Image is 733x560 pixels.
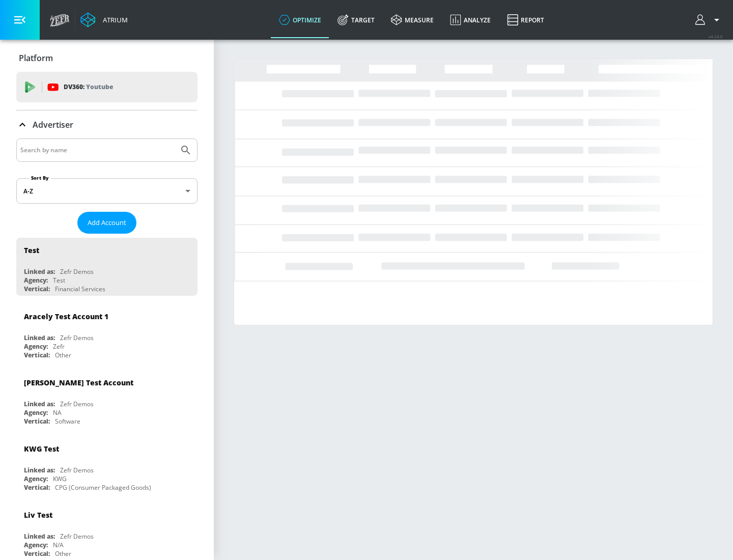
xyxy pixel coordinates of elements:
[16,72,198,102] div: DV360: Youtube
[24,276,48,285] div: Agency:
[24,532,55,541] div: Linked as:
[53,276,65,285] div: Test
[55,285,105,293] div: Financial Services
[19,52,53,64] p: Platform
[24,474,48,483] div: Agency:
[88,217,126,229] span: Add Account
[55,351,71,359] div: Other
[24,245,39,255] div: Test
[24,549,50,558] div: Vertical:
[60,267,94,276] div: Zefr Demos
[442,2,499,38] a: Analyze
[55,483,151,492] div: CPG (Consumer Packaged Goods)
[29,175,51,181] label: Sort By
[24,342,48,351] div: Agency:
[24,351,50,359] div: Vertical:
[383,2,442,38] a: measure
[60,532,94,541] div: Zefr Demos
[24,312,108,321] div: Aracely Test Account 1
[16,370,198,428] div: [PERSON_NAME] Test AccountLinked as:Zefr DemosAgency:NAVertical:Software
[16,238,198,296] div: TestLinked as:Zefr DemosAgency:TestVertical:Financial Services
[55,549,71,558] div: Other
[80,12,128,27] a: Atrium
[53,541,64,549] div: N/A
[86,81,113,92] p: Youtube
[77,212,136,234] button: Add Account
[33,119,73,130] p: Advertiser
[60,333,94,342] div: Zefr Demos
[499,2,552,38] a: Report
[24,444,59,454] div: KWG Test
[99,15,128,24] div: Atrium
[24,483,50,492] div: Vertical:
[53,474,67,483] div: KWG
[64,81,113,93] p: DV360:
[271,2,329,38] a: optimize
[16,436,198,494] div: KWG TestLinked as:Zefr DemosAgency:KWGVertical:CPG (Consumer Packaged Goods)
[24,408,48,417] div: Agency:
[24,400,55,408] div: Linked as:
[16,44,198,72] div: Platform
[60,466,94,474] div: Zefr Demos
[24,285,50,293] div: Vertical:
[16,178,198,204] div: A-Z
[329,2,383,38] a: Target
[16,304,198,362] div: Aracely Test Account 1Linked as:Zefr DemosAgency:ZefrVertical:Other
[53,408,62,417] div: NA
[53,342,65,351] div: Zefr
[16,110,198,139] div: Advertiser
[24,466,55,474] div: Linked as:
[55,417,80,426] div: Software
[24,417,50,426] div: Vertical:
[709,34,723,39] span: v 4.24.0
[24,541,48,549] div: Agency:
[24,378,133,387] div: [PERSON_NAME] Test Account
[24,510,52,520] div: Liv Test
[24,267,55,276] div: Linked as:
[24,333,55,342] div: Linked as:
[60,400,94,408] div: Zefr Demos
[20,144,175,157] input: Search by name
